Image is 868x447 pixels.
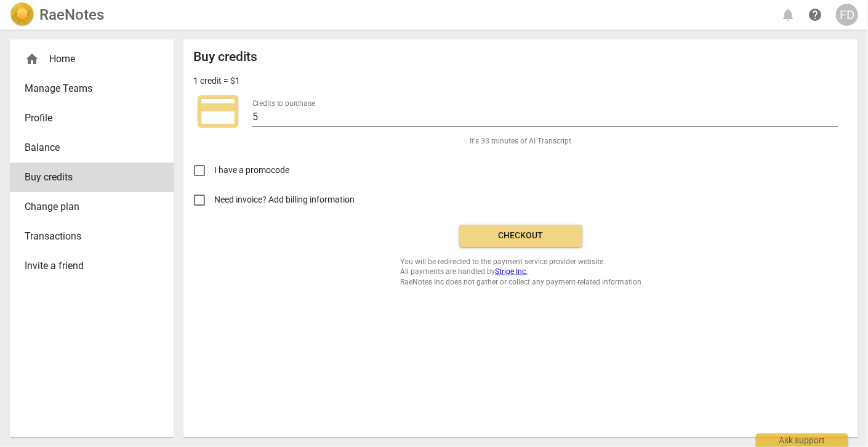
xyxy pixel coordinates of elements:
img: Logo [10,2,34,27]
p: 1 credit = $1 [193,74,240,87]
div: Home [10,44,174,74]
span: You will be redirected to the payment service provider website. All payments are handled by RaeNo... [400,257,641,288]
h2: RaeNotes [39,6,104,23]
span: Need invoice? Add billing information [214,193,356,206]
span: home [25,52,39,66]
label: Credits to purchase [252,100,315,107]
span: Invite a friend [25,259,149,273]
a: Invite a friend [10,251,174,281]
button: Checkout [459,225,582,247]
span: Buy credits [25,170,149,185]
a: LogoRaeNotes [10,2,104,27]
span: It's 33 minutes of AI Transcript [470,136,572,147]
a: Change plan [10,192,174,222]
a: Balance [10,133,174,163]
span: Transactions [25,229,149,244]
span: Profile [25,111,149,126]
a: Profile [10,103,174,133]
span: Change plan [25,199,149,214]
span: I have a promocode [214,164,289,177]
a: Help [804,4,826,26]
div: Ask support [756,433,848,447]
button: FD [836,4,858,26]
a: Manage Teams [10,74,174,103]
span: help [808,7,822,22]
div: Home [25,52,149,66]
h2: Buy credits [193,49,257,65]
span: credit_card [193,87,243,136]
span: Balance [25,140,149,155]
a: Transactions [10,222,174,251]
a: Buy credits [10,163,174,192]
a: Stripe Inc. [495,267,528,276]
span: Checkout [469,230,573,242]
span: Manage Teams [25,81,149,96]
